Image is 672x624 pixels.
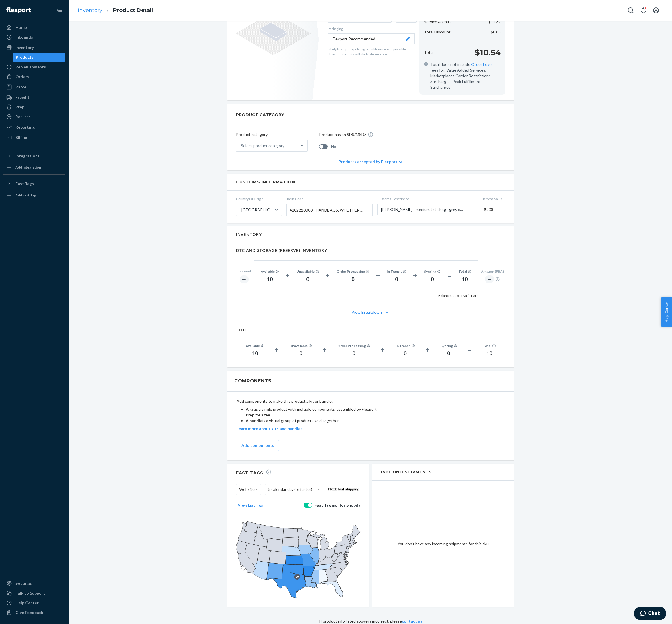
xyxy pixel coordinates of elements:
[15,114,31,120] div: Returns
[290,343,312,348] div: Unavailable
[236,309,505,315] button: View Breakdown
[227,618,514,624] div: If product info listed above is incorrect, please
[313,502,360,508] div: Fast Tag is on for Shopify
[296,276,319,283] div: 0
[15,181,34,187] div: Fast Tags
[447,270,451,281] div: =
[328,33,415,44] button: Flexport Recommended
[15,193,36,198] div: Add Fast Tag
[15,34,33,40] div: Inbounds
[3,179,65,188] button: Fast Tags
[424,269,441,274] div: Syncing
[475,47,501,58] p: $10.54
[438,293,478,298] p: Balances as of Invalid Date
[237,440,279,451] button: Add components
[236,503,265,508] button: View Listings
[481,269,504,274] div: Amazon (FBA)
[3,23,65,32] a: Home
[241,207,274,213] div: [GEOGRAPHIC_DATA]
[3,589,65,598] button: Talk to Support
[15,610,43,615] div: Give Feedback
[3,82,65,92] a: Parcel
[290,350,312,357] div: 0
[331,144,336,149] span: No
[78,7,102,13] a: Inventory
[15,165,41,170] div: Add Integration
[626,607,666,621] iframe: Opens a widget where you can chat to one of our agents
[488,19,501,25] p: $11.39
[246,406,378,418] li: is a single product with multiple components, assembled by Flexport Prep for a fee.
[337,269,369,274] div: Order Processing
[372,481,514,607] div: You don't have any incoming shipments for this sku
[236,179,505,185] h2: Customs Information
[237,269,251,274] div: Inbound
[3,598,65,607] a: Help Center
[328,26,415,31] p: Packaging
[236,232,262,236] h2: Inventory
[286,196,373,201] span: Tariff Code
[328,47,415,56] p: Likely to ship in a polybag or bubble mailer if possible. Heavier products will likely ship in a ...
[246,350,264,357] div: 10
[241,207,241,213] input: [GEOGRAPHIC_DATA]
[337,343,370,348] div: Order Processing
[234,378,272,384] h2: Components
[15,124,35,130] div: Reporting
[441,343,457,348] div: Syncing
[286,270,290,281] div: +
[468,344,472,355] div: =
[489,29,501,35] p: -$0.85
[239,328,502,332] h2: DTC
[236,248,505,252] h2: DTC AND STORAGE (RESERVE) INVENTORY
[15,84,27,90] div: Parcel
[290,205,367,215] span: 4202220000 - HANDBAGS, WHETHER OR NOT WITH SHOULDER STRAP, INCLUDING THOSE W/O HANDLES, WITH OUTE...
[54,5,65,16] button: Close Navigation
[15,94,30,100] div: Freight
[15,45,34,50] div: Inventory
[381,344,385,355] div: +
[471,62,492,67] a: Order Level
[3,191,65,200] a: Add Fast Tag
[430,62,501,90] span: Total does not include fees for: Value Added Services, Marketplaces Carrier Restrictions Surcharg...
[483,350,496,357] div: 10
[485,275,494,283] div: ―
[241,143,284,149] div: Select product category
[15,104,24,110] div: Prep
[3,33,65,42] a: Inbounds
[424,50,433,55] p: Total
[441,350,457,357] div: 0
[3,72,65,81] a: Orders
[458,269,471,274] div: Total
[3,62,65,72] a: Replenishments
[73,2,158,19] ol: breadcrumbs
[661,297,672,327] button: Help Center
[396,343,415,348] div: In Transit
[15,600,39,606] div: Help Center
[3,163,65,172] a: Add Integration
[246,418,262,423] b: A bundle
[424,29,451,35] p: Total Discount
[15,153,40,159] div: Integrations
[377,196,475,201] span: Customs Description
[3,123,65,132] a: Reporting
[261,269,279,274] div: Available
[236,469,272,475] h2: Fast Tags
[15,74,29,80] div: Orders
[296,269,319,274] div: Unavailable
[261,276,279,283] div: 10
[3,102,65,112] a: Prep
[396,350,415,357] div: 0
[339,153,402,170] div: Products accepted by Flexport
[327,487,360,491] img: website-free-fast.ac112c9d76101210657a4eea9f63645d.png
[3,112,65,121] a: Returns
[6,7,31,13] img: Flexport logo
[376,270,380,281] div: +
[3,43,65,52] a: Inventory
[240,275,249,283] div: ―
[15,135,27,140] div: Billing
[15,25,27,30] div: Home
[424,19,451,25] p: Service & Units
[458,276,471,283] div: 10
[13,53,66,62] a: Products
